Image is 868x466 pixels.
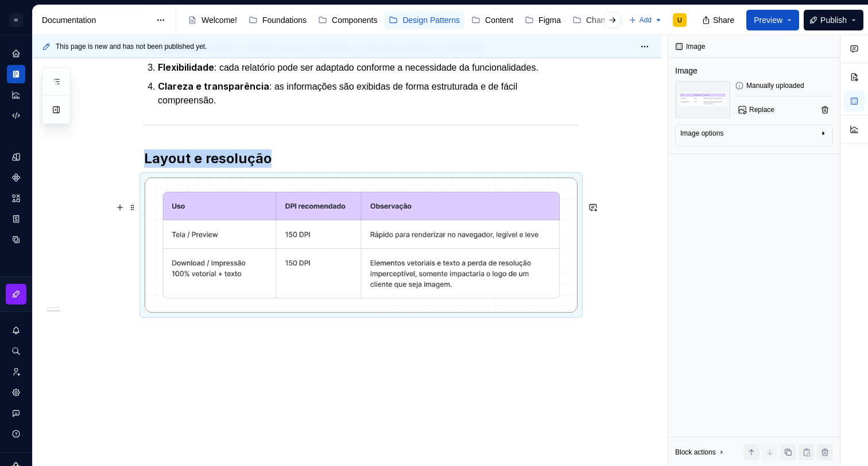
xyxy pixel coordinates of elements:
div: Page tree [183,9,623,32]
div: Components [332,14,377,26]
div: U [9,13,23,27]
div: Image [675,65,697,76]
div: Content [485,14,513,26]
strong: Clareza e transparência [158,80,269,92]
a: Design Patterns [384,11,464,29]
span: Replace [749,105,774,114]
p: : cada relatório pode ser adaptado conforme a necessidade da funcionalidades. [158,60,578,75]
button: Preview [746,10,799,30]
h2: Layout e resolução [144,149,578,168]
div: Manually uploaded [735,81,833,90]
button: Publish [804,10,863,30]
a: Home [7,44,25,63]
button: Search ⌘K [7,342,25,360]
img: 66609dff-f867-4831-a592-3020c1f830c0.png [145,178,578,313]
a: Storybook stories [7,210,25,228]
a: Assets [7,189,25,207]
a: Design tokens [7,148,25,166]
button: Notifications [7,321,25,340]
a: Code automation [7,106,25,125]
div: Image options [680,129,723,138]
div: Block actions [675,448,716,457]
a: Foundations [244,11,311,29]
span: Publish [820,14,847,26]
a: Content [467,11,518,29]
div: Design Patterns [402,14,460,26]
a: Changelog [568,11,630,29]
div: Foundations [262,14,307,26]
a: Data sources [7,230,25,249]
span: This page is new and has not been published yet. [56,42,207,51]
a: Settings [7,383,25,402]
a: Components [7,168,25,187]
a: Figma [520,11,565,29]
div: U [677,16,682,25]
a: Analytics [7,86,25,104]
button: Contact support [7,404,25,422]
img: 66609dff-f867-4831-a592-3020c1f830c0.png [675,81,730,118]
span: Add [640,16,652,25]
a: Documentation [7,65,25,83]
button: Share [696,10,742,30]
button: Replace [735,102,780,118]
a: Welcome! [183,11,242,29]
a: Components [313,11,382,29]
span: Share [713,14,734,26]
a: Invite team [7,363,25,381]
div: Welcome! [201,14,237,26]
div: Documentation [42,14,150,26]
p: : as informações são exibidas de forma estruturada e de fácil compreensão. [158,79,578,107]
span: Preview [754,14,782,26]
button: Add [625,12,666,28]
div: Block actions [675,444,726,460]
div: Figma [538,14,561,26]
button: U [2,7,30,32]
button: Image options [680,129,828,143]
strong: Flexibilidade [158,61,214,73]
